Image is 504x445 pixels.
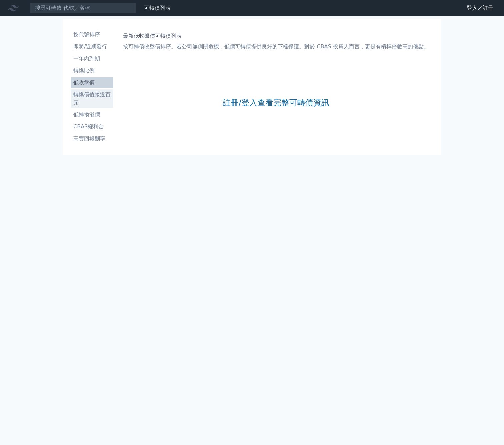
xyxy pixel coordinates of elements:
a: 即將/近期發行 [71,41,113,52]
li: 即將/近期發行 [71,43,113,51]
a: 登入／註冊 [461,3,499,13]
p: 按可轉債收盤價排序。若公司無倒閉危機，低價可轉債提供良好的下檔保護。對於 CBAS 投資人而言，更是有槓桿倍數高的優點。 [123,43,429,51]
li: 轉換比例 [71,67,113,75]
a: 可轉債列表 [144,5,171,11]
a: 一年內到期 [71,53,113,64]
li: 按代號排序 [71,31,113,39]
li: 轉換價值接近百元 [71,91,113,107]
a: 高賣回報酬率 [71,133,113,144]
a: 註冊/登入查看完整可轉債資訊 [223,97,329,108]
a: 轉換比例 [71,65,113,76]
a: 轉換價值接近百元 [71,89,113,108]
a: 按代號排序 [71,29,113,40]
li: 低轉換溢價 [71,111,113,119]
h1: 最新低收盤價可轉債列表 [123,32,429,40]
a: 低收盤價 [71,77,113,88]
li: CBAS權利金 [71,123,113,131]
li: 高賣回報酬率 [71,135,113,143]
li: 一年內到期 [71,55,113,63]
li: 低收盤價 [71,79,113,87]
a: CBAS權利金 [71,121,113,132]
a: 低轉換溢價 [71,109,113,120]
input: 搜尋可轉債 代號／名稱 [29,2,136,14]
